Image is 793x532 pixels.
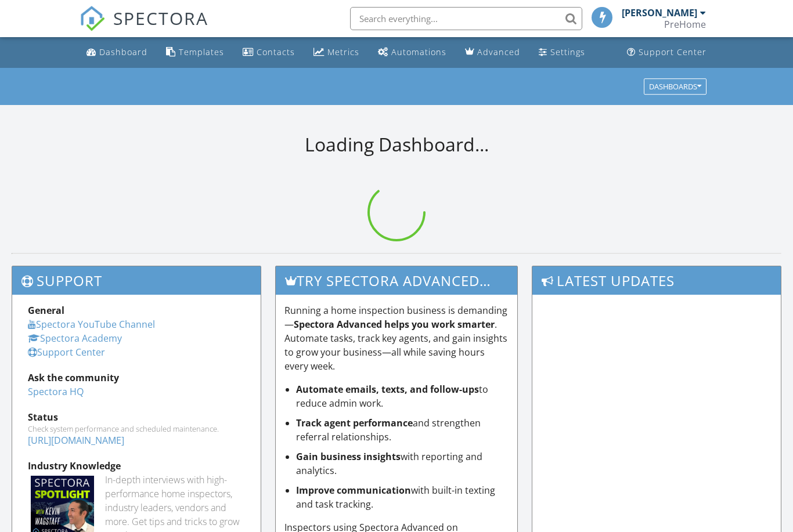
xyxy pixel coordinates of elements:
[80,6,105,31] img: The Best Home Inspection Software - Spectora
[28,371,245,385] div: Ask the community
[649,82,701,91] div: Dashboards
[99,46,147,57] div: Dashboard
[296,483,509,511] li: with built-in texting and task tracking.
[80,16,208,40] a: SPECTORA
[238,42,300,63] a: Contacts
[28,459,245,473] div: Industry Knowledge
[550,46,585,57] div: Settings
[284,303,509,373] p: Running a home inspection business is demanding— . Automate tasks, track key agents, and gain ins...
[28,304,64,317] strong: General
[296,450,401,463] strong: Gain business insights
[161,42,229,63] a: Templates
[296,450,509,477] li: with reporting and analytics.
[113,6,208,30] span: SPECTORA
[373,42,451,63] a: Automations (Basic)
[350,7,582,30] input: Search everything...
[664,19,706,30] div: PreHome
[294,318,495,331] strong: Spectora Advanced helps you work smarter
[82,42,152,63] a: Dashboard
[276,266,517,295] h3: Try spectora advanced [DATE]
[12,266,261,295] h3: Support
[28,318,155,331] a: Spectora YouTube Channel
[28,434,124,447] a: [URL][DOMAIN_NAME]
[309,42,364,63] a: Metrics
[28,385,84,398] a: Spectora HQ
[28,410,245,424] div: Status
[532,266,781,295] h3: Latest Updates
[296,417,413,429] strong: Track agent performance
[296,484,411,497] strong: Improve communication
[534,42,590,63] a: Settings
[179,46,224,57] div: Templates
[477,46,520,57] div: Advanced
[296,416,509,444] li: and strengthen referral relationships.
[391,46,446,57] div: Automations
[644,78,707,95] button: Dashboards
[622,7,697,19] div: [PERSON_NAME]
[257,46,295,57] div: Contacts
[28,346,105,359] a: Support Center
[28,332,122,345] a: Spectora Academy
[460,42,525,63] a: Advanced
[296,382,509,410] li: to reduce admin work.
[327,46,359,57] div: Metrics
[28,424,245,433] div: Check system performance and scheduled maintenance.
[622,42,711,63] a: Support Center
[296,383,479,396] strong: Automate emails, texts, and follow-ups
[639,46,707,57] div: Support Center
